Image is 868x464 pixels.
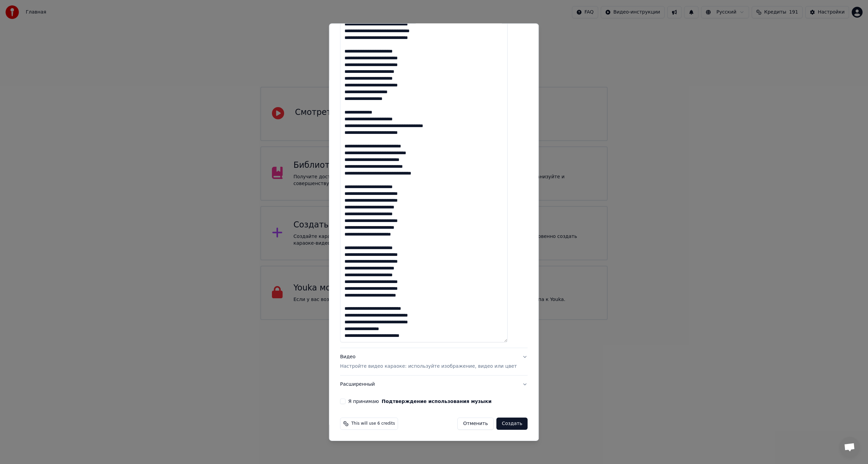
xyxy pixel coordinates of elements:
[457,418,494,430] button: Отменить
[348,399,492,404] label: Я принимаю
[496,418,528,430] button: Создать
[351,421,395,426] span: This will use 6 credits
[340,348,528,375] button: ВидеоНастройте видео караоке: используйте изображение, видео или цвет
[340,376,528,393] button: Расширенный
[382,399,492,404] button: Я принимаю
[340,354,517,370] div: Видео
[340,363,517,370] p: Настройте видео караоке: используйте изображение, видео или цвет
